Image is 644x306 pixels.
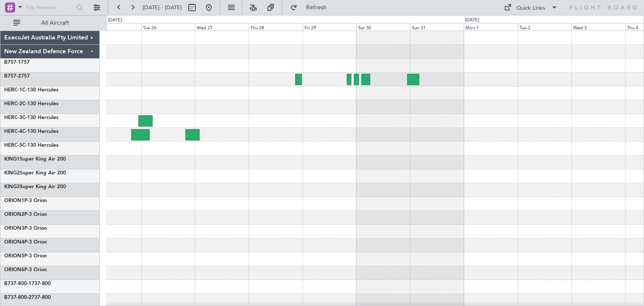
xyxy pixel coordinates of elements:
span: Refresh [299,5,334,10]
span: HERC-3 [4,115,22,120]
div: [DATE] [465,17,479,24]
div: Mon 1 [464,23,517,31]
span: HERC-4 [4,129,22,134]
span: ORION3 [4,226,24,231]
a: HERC-5C-130 Hercules [4,143,58,148]
a: ORION1P-3 Orion [4,198,47,203]
span: B757-2 [4,74,21,79]
div: Sun 31 [410,23,464,31]
a: B737-800-2737-800 [4,295,51,300]
a: ORION4P-3 Orion [4,240,47,245]
a: ORION2P-3 Orion [4,212,47,217]
span: ORION2 [4,212,24,217]
a: ORION6P-3 Orion [4,267,47,272]
span: ORION4 [4,240,24,245]
span: ORION6 [4,267,24,272]
button: Quick Links [500,1,562,14]
a: B737-800-1737-800 [4,281,51,286]
input: Trip Number [26,1,74,14]
button: All Aircraft [9,16,91,30]
a: HERC-3C-130 Hercules [4,115,58,120]
div: Wed 3 [571,23,625,31]
span: ORION1 [4,198,24,203]
a: KING2Super King Air 200 [4,171,66,176]
span: KING3 [4,184,20,189]
div: Tue 2 [518,23,571,31]
a: B757-2757 [4,74,30,79]
a: KING1Super King Air 200 [4,157,66,162]
span: [DATE] - [DATE] [143,4,182,11]
div: [DATE] [108,17,122,24]
a: B757-1757 [4,60,30,65]
span: HERC-1 [4,88,22,93]
span: HERC-2 [4,101,22,106]
span: B757-1 [4,60,21,65]
a: HERC-4C-130 Hercules [4,129,58,134]
div: Wed 27 [195,23,249,31]
span: All Aircraft [22,20,88,26]
a: HERC-2C-130 Hercules [4,101,58,106]
a: ORION3P-3 Orion [4,226,47,231]
button: Refresh [286,1,337,14]
a: HERC-1C-130 Hercules [4,88,58,93]
span: KING1 [4,157,20,162]
span: HERC-5 [4,143,22,148]
span: KING2 [4,171,20,176]
div: Sat 30 [356,23,410,31]
div: Tue 26 [141,23,195,31]
div: Fri 29 [303,23,356,31]
a: ORION5P-3 Orion [4,254,47,259]
div: Mon 25 [88,23,141,31]
span: ORION5 [4,254,24,259]
span: B737-800-2 [4,295,31,300]
div: Quick Links [517,4,545,13]
a: KING3Super King Air 200 [4,184,66,189]
div: Thu 28 [249,23,302,31]
span: B737-800-1 [4,281,31,286]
